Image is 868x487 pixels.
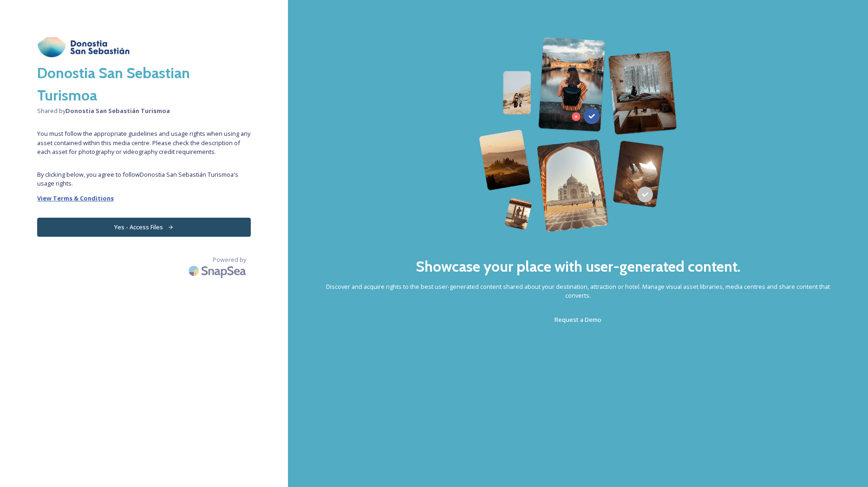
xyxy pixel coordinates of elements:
[479,37,677,232] img: 63b42ca75bacad526042e722_Group%20154-p-800.png
[416,255,741,278] h2: Showcase your place with user-generated content.
[37,62,251,107] h2: Donostia San Sebastian Turismoa
[37,37,130,57] img: download.jpeg
[555,314,601,325] a: Request a Demo
[65,107,170,115] strong: Donostia San Sebastián Turismoa
[186,260,251,282] img: SnapSea Logo
[37,129,251,156] span: You must follow the appropriate guidelines and usage rights when using any asset contained within...
[37,107,251,115] span: Shared by
[37,194,114,202] strong: View Terms & Conditions
[37,218,251,237] button: Yes - Access Files
[37,170,251,188] span: By clicking below, you agree to follow Donostia San Sebastián Turismoa 's usage rights.
[325,282,831,300] span: Discover and acquire rights to the best user-generated content shared about your destination, att...
[37,193,251,204] a: View Terms & Conditions
[555,315,601,324] span: Request a Demo
[213,255,246,264] span: Powered by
